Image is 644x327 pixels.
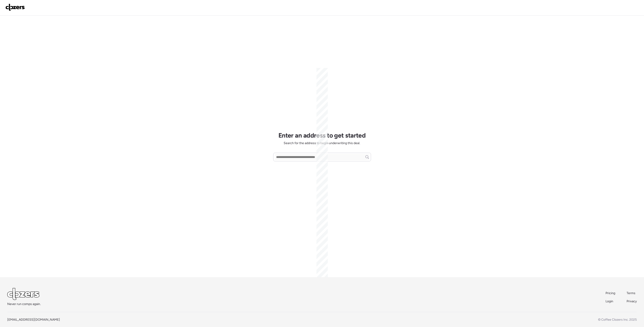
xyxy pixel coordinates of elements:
span: Search for the address to begin underwriting this deal. [284,141,360,145]
a: Login [606,299,616,304]
span: Pricing [606,291,615,295]
span: © Coffee Clozers Inc. 2025 [598,318,637,322]
span: Terms [627,291,635,295]
a: Pricing [606,291,616,296]
span: Login [606,299,613,303]
a: Privacy [627,299,637,304]
span: Never run comps again. [7,302,41,306]
a: Terms [627,291,637,296]
span: Privacy [627,299,637,303]
h1: Enter an address to get started [278,131,366,139]
img: Logo Light [7,288,39,300]
img: Logo [5,4,25,11]
a: [EMAIL_ADDRESS][DOMAIN_NAME] [7,318,60,322]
